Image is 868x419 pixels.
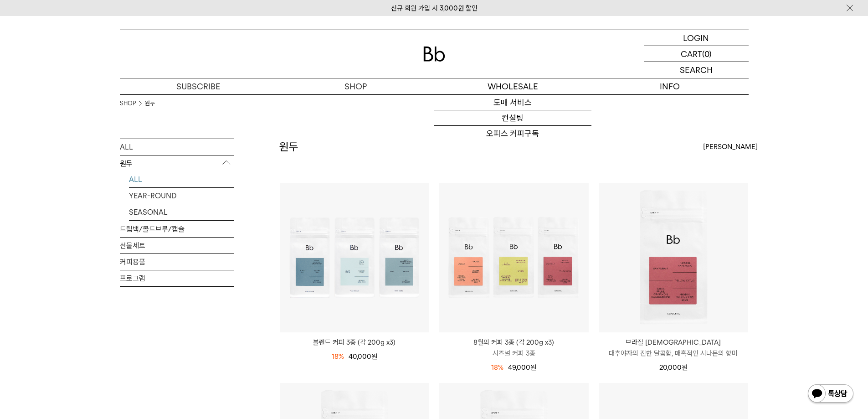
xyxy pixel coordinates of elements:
[120,270,234,286] a: 프로그램
[120,155,234,172] p: 원두
[349,352,377,361] span: 40,000
[120,238,234,253] a: 선물세트
[599,337,748,359] a: 브라질 [DEMOGRAPHIC_DATA] 대추야자의 진한 달콤함, 매혹적인 시나몬의 향미
[371,352,377,361] span: 원
[599,337,748,348] p: 브라질 [DEMOGRAPHIC_DATA]
[439,337,589,359] a: 8월의 커피 3종 (각 200g x3) 시즈널 커피 3종
[280,183,429,332] img: 블렌드 커피 3종 (각 200g x3)
[702,46,712,62] p: (0)
[391,4,478,12] a: 신규 회원 가입 시 3,000원 할인
[120,99,136,108] a: SHOP
[277,78,434,94] a: SHOP
[644,46,749,62] a: CART (0)
[439,337,589,348] p: 8월의 커피 3종 (각 200g x3)
[439,183,589,332] img: 8월의 커피 3종 (각 200g x3)
[279,139,298,155] h2: 원두
[332,351,344,362] div: 18%
[508,363,536,372] span: 49,000
[644,30,749,46] a: LOGIN
[439,348,589,359] p: 시즈널 커피 3종
[120,221,234,237] a: 드립백/콜드브루/캡슐
[807,383,854,405] img: 카카오톡 채널 1:1 채팅 버튼
[530,363,536,372] span: 원
[120,78,277,94] a: SUBSCRIBE
[591,78,749,94] p: INFO
[599,183,748,332] img: 브라질 사맘바이아
[682,363,688,372] span: 원
[129,188,234,204] a: YEAR-ROUND
[129,171,234,187] a: ALL
[599,348,748,359] p: 대추야자의 진한 달콤함, 매혹적인 시나몬의 향미
[681,46,702,62] p: CART
[120,139,234,155] a: ALL
[434,95,591,110] a: 도매 서비스
[280,337,429,348] a: 블렌드 커피 3종 (각 200g x3)
[659,363,688,372] span: 20,000
[491,362,503,373] div: 18%
[434,110,591,126] a: 컨설팅
[145,99,155,108] a: 원두
[703,141,758,152] span: [PERSON_NAME]
[120,254,234,270] a: 커피용품
[423,47,445,62] img: 로고
[434,78,591,94] p: WHOLESALE
[683,30,709,46] p: LOGIN
[680,62,713,78] p: SEARCH
[129,204,234,220] a: SEASONAL
[434,126,591,141] a: 오피스 커피구독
